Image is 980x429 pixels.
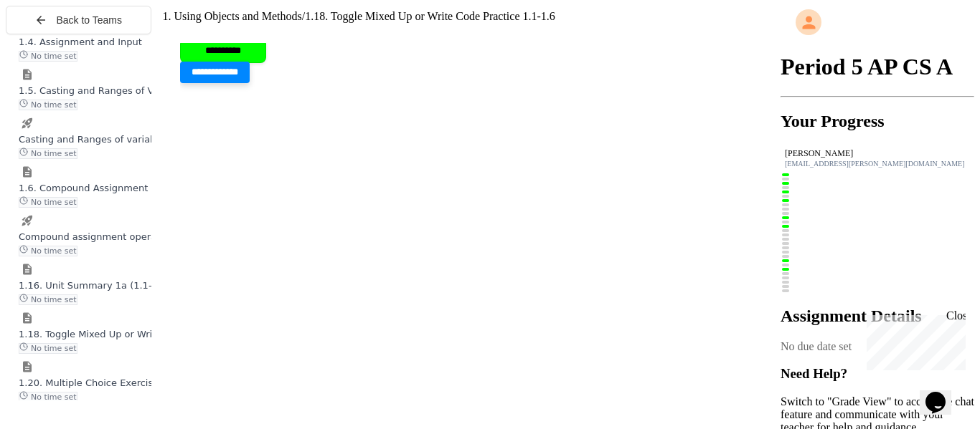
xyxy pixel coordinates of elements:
[19,37,142,47] span: 1.4. Assignment and Input
[19,343,77,354] span: No time set
[19,134,199,145] span: Casting and Ranges of variables - Quiz
[6,6,99,91] div: Chat with us now!Close
[305,10,555,22] span: 1.18. Toggle Mixed Up or Write Code Practice 1.1-1.6
[781,6,974,39] div: My Account
[19,246,77,256] span: No time set
[920,372,966,415] iframe: chat widget
[781,340,974,353] div: No due date set
[19,329,265,339] span: 1.18. Toggle Mixed Up or Write Code Practice 1.1-1.6
[19,197,77,208] span: No time set
[19,231,204,242] span: Compound assignment operators - Quiz
[781,54,974,80] h1: Period 5 AP CS A
[781,307,974,326] h2: Assignment Details
[19,85,178,96] span: 1.5. Casting and Ranges of Values
[19,100,77,110] span: No time set
[19,280,170,291] span: 1.16. Unit Summary 1a (1.1-1.6)
[19,392,77,403] span: No time set
[19,377,259,388] span: 1.20. Multiple Choice Exercises for Unit 1a (1.1-1.6)
[781,112,974,131] h2: Your Progress
[781,366,974,382] h3: Need Help?
[19,148,77,159] span: No time set
[785,160,970,168] div: [EMAIL_ADDRESS][PERSON_NAME][DOMAIN_NAME]
[19,51,77,62] span: No time set
[861,309,966,370] iframe: chat widget
[19,183,197,193] span: 1.6. Compound Assignment Operators
[302,10,305,22] span: /
[163,10,302,22] span: 1. Using Objects and Methods
[785,148,970,159] div: [PERSON_NAME]
[56,14,122,26] span: Back to Teams
[19,294,77,305] span: No time set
